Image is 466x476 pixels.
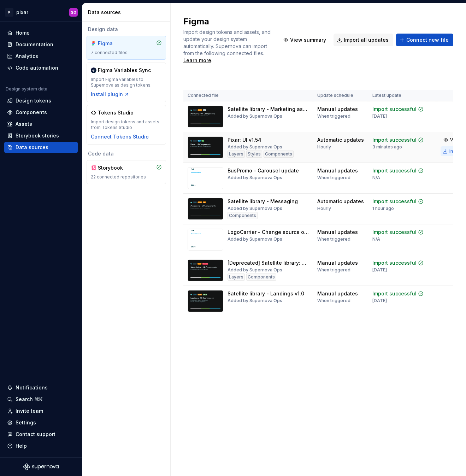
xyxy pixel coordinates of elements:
div: Automatic updates [317,136,364,143]
div: Code automation [16,64,58,71]
div: Storybook [98,164,132,171]
div: 22 connected repositories [91,174,162,180]
a: Figma Variables SyncImport Figma variables to Supernova as design tokens.Install plugin [87,63,166,102]
button: View summary [280,34,331,46]
div: N/A [372,236,380,242]
div: Hourly [317,206,331,211]
div: Design tokens [16,97,51,104]
div: Added by Supernova Ops [228,206,282,211]
div: [Deprecated] Satellite library: Subscription v1.0 [228,259,309,266]
div: pixar [16,9,28,16]
th: Connected file [183,90,313,101]
div: [DATE] [372,267,387,273]
button: Import all updates [334,34,393,46]
span: Connect new file [406,36,449,43]
div: Components [246,274,276,281]
div: Layers [228,274,245,281]
span: View summary [290,36,326,43]
a: Components [4,107,78,118]
a: Code automation [4,62,78,74]
div: Manual updates [317,167,358,174]
div: Import successful [372,229,417,236]
th: Update schedule [313,90,368,101]
div: Added by Supernova Ops [228,175,282,181]
div: Styles [246,151,262,158]
div: Import successful [372,106,417,113]
div: Layers [228,151,245,158]
button: Connect Tokens Studio [91,133,149,140]
div: Notifications [16,384,48,391]
div: Satellite library - Messaging [228,198,298,205]
a: Storybook22 connected repositories [87,160,166,184]
div: [DATE] [372,298,387,304]
div: Figma Variables Sync [98,67,151,74]
div: Satellite library - Marketing assets v1.2 [228,106,309,113]
a: Analytics [4,51,78,62]
button: Connect new file [396,34,453,46]
div: Tokens Studio [98,109,134,116]
div: P [5,8,13,17]
th: Latest update [368,90,428,101]
a: Design tokens [4,95,78,106]
div: Assets [16,121,32,128]
a: Home [4,27,78,39]
a: Settings [4,417,78,428]
div: Manual updates [317,229,358,236]
div: Code data [87,150,166,157]
div: Data sources [88,9,167,16]
a: Storybook stories [4,130,78,141]
div: Settings [16,419,36,426]
div: Import successful [372,167,417,174]
button: Contact support [4,429,78,440]
div: Learn more [183,57,211,64]
div: Components [228,212,258,219]
div: Manual updates [317,106,358,113]
div: Import design tokens and assets from Tokens Studio [91,119,162,130]
div: When triggered [317,298,350,304]
svg: Supernova Logo [23,463,59,470]
span: . [183,51,265,63]
a: Invite team [4,405,78,417]
div: Help [16,442,27,449]
div: Home [16,29,30,36]
div: Hourly [317,144,331,150]
a: Figma7 connected files [87,36,166,60]
div: N/A [372,175,380,181]
div: Manual updates [317,259,358,266]
div: 1 hour ago [372,206,394,211]
div: When triggered [317,175,350,181]
div: 7 connected files [91,50,162,55]
div: 3 minutes ago [372,144,402,150]
a: Assets [4,118,78,130]
button: PpixarSO [1,5,81,20]
div: Added by Supernova Ops [228,267,282,273]
div: When triggered [317,267,350,273]
div: Import successful [372,198,417,205]
div: Components [16,109,47,116]
button: Help [4,440,78,452]
div: Import successful [372,136,417,143]
a: Data sources [4,142,78,153]
div: When triggered [317,236,350,242]
div: Data sources [16,144,48,151]
div: Import successful [372,259,417,266]
div: LogoCarrier - Change source of logos [228,229,309,236]
div: Import successful [372,290,417,297]
div: Added by Supernova Ops [228,144,282,150]
div: Pixar: UI v1.54 [228,136,261,143]
div: Added by Supernova Ops [228,236,282,242]
button: Install plugin [91,91,129,98]
div: Design data [87,26,166,33]
span: Import all updates [344,36,389,43]
div: Search ⌘K [16,396,42,403]
div: When triggered [317,113,350,119]
div: Analytics [16,53,38,60]
div: Storybook stories [16,132,59,139]
div: Satellite library - Landings v1.0 [228,290,304,297]
div: SO [71,10,76,15]
span: Import design tokens and assets, and update your design system automatically. Supernova can impor... [183,29,272,56]
div: Added by Supernova Ops [228,113,282,119]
